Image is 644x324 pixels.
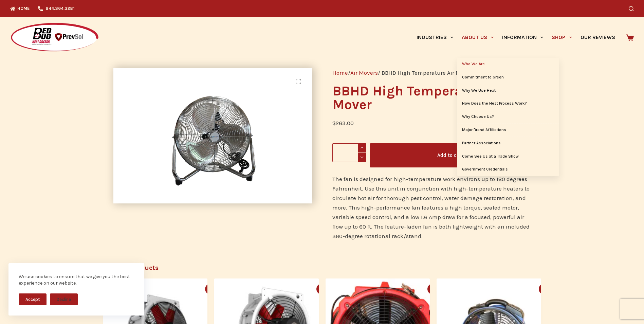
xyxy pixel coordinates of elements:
[292,75,305,88] a: View full-screen image gallery
[457,71,559,84] a: Commitment to Green
[548,17,576,58] a: Shop
[5,3,26,23] button: Open LiveChat chat widget
[457,163,559,176] a: Government Credentials
[412,17,457,58] a: Industries
[457,84,559,97] a: Why We Use Heat
[19,293,47,305] button: Accept
[427,284,438,294] button: Quick view toggle
[457,17,498,58] a: About Us
[629,6,634,11] button: Search
[332,120,354,126] bdi: 263.00
[457,124,559,137] a: Major Brand Affiliations
[350,69,378,76] a: Air Movers
[457,97,559,110] a: How Does the Heat Process Work?
[498,17,548,58] a: Information
[50,293,78,305] button: Decline
[412,17,619,58] nav: Primary
[457,110,559,123] a: Why Choose Us?
[539,284,550,294] button: Quick view toggle
[332,84,531,111] h1: BBHD High Temperature Air Mover
[205,284,216,294] button: Quick view toggle
[316,284,327,294] button: Quick view toggle
[103,263,541,273] h2: Related products
[457,58,559,71] a: Who We Are
[370,143,531,167] button: Add to cart
[10,22,99,53] img: Prevsol/Bed Bug Heat Doctor
[19,273,134,287] div: We use cookies to ensure that we give you the best experience on our website.
[457,150,559,163] a: Come See Us at a Trade Show
[332,68,531,77] nav: Breadcrumb
[332,69,348,76] a: Home
[457,137,559,150] a: Partner Associations
[576,17,619,58] a: Our Reviews
[332,174,531,241] p: The fan is designed for high-temperature work environs up to 180 degrees Fahrenheit. Use this uni...
[332,120,336,126] span: $
[332,143,366,162] input: Product quantity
